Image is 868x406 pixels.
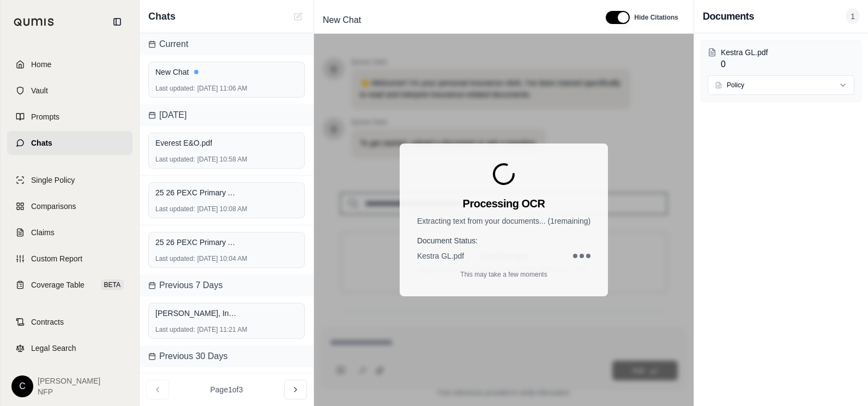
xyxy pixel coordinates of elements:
span: Last updated: [155,155,195,164]
span: Single Policy [31,175,75,186]
a: Comparisons [7,194,132,218]
div: [DATE] 11:21 AM [155,325,298,334]
span: Last updated: [155,325,195,334]
span: Vault [31,85,48,96]
span: Last updated: [155,254,195,263]
div: [DATE] 10:58 AM [155,155,298,164]
span: 25 26 PEXC Primary Allianz Policy - Runoff Endt - Eos Fitness.pdf [155,237,237,248]
span: Everest E&O.pdf [155,138,212,148]
h3: Documents [703,9,754,24]
p: This may take a few moments [460,270,547,279]
div: [DATE] 10:04 AM [155,254,298,263]
span: Home [31,59,51,70]
span: Claims [31,227,55,238]
a: Custom Report [7,247,132,271]
button: Kestra GL.pdf0 [708,47,854,71]
span: [PERSON_NAME], Inc - Policy - PLM-CB-SF0EEOKH6-003.pdf [155,308,237,319]
a: Coverage TableBETA [7,273,132,297]
span: New Chat [318,11,365,29]
p: Kestra GL.pdf [721,47,854,58]
img: Qumis Logo [14,18,55,26]
div: [DATE] 11:06 AM [155,84,298,93]
span: BETA [101,279,124,290]
a: Home [7,52,132,76]
h3: Processing OCR [463,196,545,211]
div: 0 [721,47,854,71]
h4: Document Status: [417,235,590,246]
div: Previous 30 Days [140,345,314,367]
a: Chats [7,131,132,155]
span: Contracts [31,317,64,327]
div: [DATE] [140,104,314,126]
span: Hide Citations [634,13,678,22]
div: Edit Title [318,11,593,29]
span: Page 1 of 3 [210,384,243,395]
span: NFP [38,386,100,397]
a: Legal Search [7,336,132,360]
div: [DATE] 10:08 AM [155,205,298,213]
div: Current [140,33,314,55]
span: [PERSON_NAME] [38,375,100,386]
div: New Chat [155,67,298,77]
span: Coverage Table [31,279,85,290]
span: Legal Search [31,343,76,354]
a: Claims [7,220,132,244]
span: Chats [148,9,176,24]
span: 1 [846,9,859,24]
span: 25 26 PEXC Primary Allianz Policy - Eos Fitness.pdf [155,187,237,198]
button: Collapse sidebar [108,13,126,31]
a: Vault [7,79,132,103]
span: Chats [31,138,52,148]
span: Prompts [31,111,59,122]
span: Last updated: [155,205,195,213]
span: Kestra GL.pdf [417,250,464,261]
div: C [11,375,33,397]
a: Contracts [7,310,132,334]
a: Prompts [7,105,132,129]
span: Comparisons [31,201,76,212]
p: Extracting text from your documents... ( 1 remaining) [417,216,590,226]
button: Cannot create new chat while OCR is processing [292,10,305,23]
a: Single Policy [7,168,132,192]
span: Last updated: [155,84,195,93]
span: Custom Report [31,253,82,264]
div: Previous 7 Days [140,274,314,296]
